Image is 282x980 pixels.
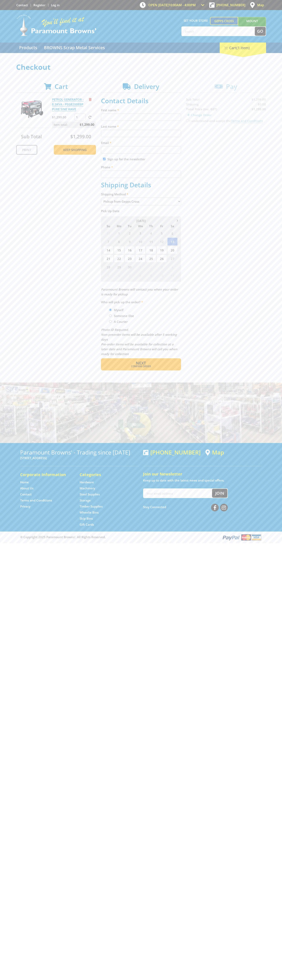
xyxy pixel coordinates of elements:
[16,534,266,541] div: ® Copyright 2025 Paramount Browns'. All Rights Reserved.
[103,263,113,271] span: 28
[136,219,146,223] span: [DATE]
[16,3,28,7] a: Go to the Contact page
[143,449,201,456] div: [PHONE_NUMBER]
[167,246,178,254] span: 20
[80,480,94,484] a: Go to the Hardware page
[80,504,103,509] a: Go to the Timber Supplies page
[125,246,135,254] span: 16
[109,309,112,311] input: Please select who will pick up the order.
[134,82,159,91] span: Delivery
[167,229,178,237] span: 6
[54,145,96,155] a: Keep Shopping
[146,223,156,229] span: Th
[101,165,181,170] label: Phone
[212,489,227,498] button: Join
[157,238,167,246] span: 12
[103,254,113,263] span: 21
[16,43,40,53] a: Go to the Products page
[167,254,178,263] span: 27
[21,133,42,140] span: Sub Total
[103,271,113,279] span: 5
[114,254,124,263] span: 22
[222,534,262,541] img: PayPal, Mastercard, Visa accepted
[146,238,156,246] span: 11
[135,246,146,254] span: 17
[101,146,181,153] input: Please enter your email address.
[52,115,74,120] p: $1,299.00
[101,192,181,197] label: Shipping Method
[144,489,212,498] input: Your email address
[33,3,45,7] a: Go to the registration page
[109,314,112,317] input: Please select who will pick up the order.
[112,307,125,313] label: Myself
[220,43,266,53] div: Cart
[143,471,262,477] h5: Join our Newsletter
[205,449,224,456] a: View a map of Gepps Cross location
[80,122,94,128] span: $1,299.00
[112,312,135,319] label: Someone Else
[16,63,266,71] h1: Checkout
[143,502,228,512] div: Stay Connected
[80,492,100,496] a: Go to the Steel Supplies page
[107,157,145,161] label: Sign up for the newsletter
[114,271,124,279] span: 6
[157,254,167,263] span: 26
[41,43,108,53] a: Go to the BROWNS Scrap Metal Services page
[20,472,72,477] h5: Corporate Information
[169,3,196,7] span: 10:00am - 4:00pm
[135,263,146,271] span: 1
[146,254,156,263] span: 25
[101,130,181,137] input: Please enter your last name.
[103,223,113,229] span: Su
[114,238,124,246] span: 8
[103,229,113,237] span: 31
[16,14,97,36] img: Paramount Browns'
[143,478,262,483] p: Keep up to date with the latest news and special offers.
[236,45,250,50] span: (1 item)
[167,238,178,246] span: 13
[114,263,124,271] span: 29
[80,472,131,477] h5: Categories
[167,223,178,229] span: Sa
[135,271,146,279] span: 8
[101,358,181,370] button: Next Confirm order
[125,263,135,271] span: 30
[125,223,135,229] span: Tu
[125,271,135,279] span: 7
[167,263,178,271] span: 4
[146,229,156,237] span: 4
[55,82,68,91] span: Cart
[52,122,96,128] p: Item total:
[70,133,91,140] span: $1,299.00
[125,229,135,237] span: 2
[101,209,181,213] label: Pick Up Date
[136,360,146,366] span: Next
[182,27,255,36] input: Search
[135,223,146,229] span: We
[101,198,181,205] select: Please select a shipping method.
[16,145,37,155] a: Print
[109,320,112,323] input: Please select who will pick up the order.
[103,246,113,254] span: 14
[101,108,181,113] label: First name
[146,246,156,254] span: 18
[20,486,33,490] a: Go to the About Us page
[114,229,124,237] span: 1
[135,229,146,237] span: 3
[157,229,167,237] span: 5
[101,287,178,296] em: Paramount Browns will contact you when your order is ready for pickup
[20,504,30,509] a: Go to the Privacy page
[20,449,139,456] h3: Paramount Browns' - Trading since [DATE]
[157,223,167,229] span: Fr
[125,238,135,246] span: 9
[255,27,266,36] button: Go
[101,171,181,178] input: Please enter your telephone number.
[80,486,95,490] a: Go to the Machinery page
[157,263,167,271] span: 3
[181,17,210,24] span: Set your store
[135,254,146,263] span: 24
[210,17,238,25] a: Gepps Cross
[238,17,266,32] a: Mount [PERSON_NAME]
[20,480,29,484] a: Go to the Home page
[101,114,181,121] input: Please enter your first name.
